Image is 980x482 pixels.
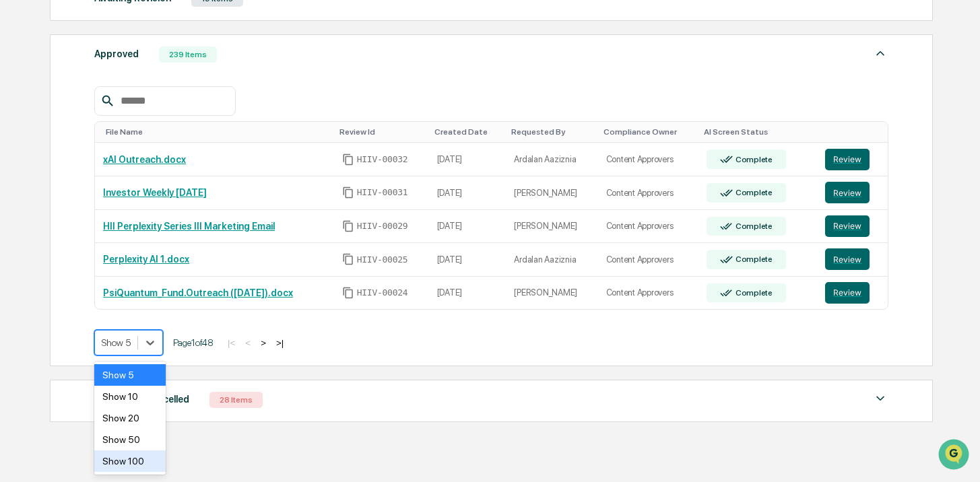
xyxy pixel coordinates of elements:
td: [PERSON_NAME] [506,176,597,210]
button: < [241,337,255,349]
span: HIIV-00025 [357,254,408,265]
div: Toggle SortBy [106,127,329,137]
div: Complete [733,254,773,264]
div: Complete [733,288,773,298]
div: 239 Items [159,46,217,63]
span: Copy Id [342,153,354,166]
td: [DATE] [429,143,507,176]
td: [DATE] [429,243,507,277]
a: 🔎Data Lookup [8,190,90,214]
td: Content Approvers [598,243,698,277]
span: Preclearance [27,170,87,183]
a: xAI Outreach.docx [103,154,186,165]
a: 🗄️Attestations [92,164,172,188]
button: Start new chat [229,107,245,123]
div: Complete [733,221,773,231]
img: 1746055101610-c473b297-6a78-478c-a979-82029cc54cd1 [13,103,38,127]
div: 28 Items [209,392,263,408]
div: Start new chat [46,103,221,116]
div: Complete [733,188,773,197]
div: Approved [94,45,139,63]
button: Review [825,248,870,270]
a: HII Perplexity Series III Marketing Email [103,221,275,232]
div: Show 5 [94,364,166,386]
div: Toggle SortBy [511,127,592,137]
div: Toggle SortBy [828,127,882,137]
a: Review [825,149,879,170]
td: Content Approvers [598,143,698,176]
div: Show 50 [94,429,166,450]
span: Copy Id [342,220,354,232]
button: |< [224,337,239,349]
td: Ardalan Aaziznia [506,143,597,176]
span: Attestations [111,170,167,183]
td: Ardalan Aaziznia [506,243,597,277]
span: HIIV-00029 [357,221,408,232]
div: 🔎 [13,197,24,207]
span: HIIV-00024 [357,287,408,298]
td: [PERSON_NAME] [506,210,597,244]
div: Toggle SortBy [603,127,693,137]
button: Review [825,149,870,170]
a: 🖐️Preclearance [8,164,92,188]
div: Show 20 [94,407,166,429]
button: Review [825,282,870,304]
span: Copy Id [342,287,354,299]
div: Show 100 [94,450,166,472]
div: Toggle SortBy [434,127,501,137]
span: Page 1 of 48 [173,337,214,348]
a: Review [825,182,879,203]
td: Content Approvers [598,176,698,210]
div: Toggle SortBy [339,127,424,137]
a: Review [825,215,879,237]
div: 🗄️ [98,171,108,182]
a: Review [825,282,879,304]
span: Pylon [134,228,163,238]
a: Perplexity AI 1.docx [103,254,189,265]
a: Investor Weekly [DATE] [103,187,207,198]
iframe: Open customer support [937,438,973,474]
button: Review [825,182,870,203]
button: >| [272,337,288,349]
span: Copy Id [342,186,354,199]
td: [DATE] [429,210,507,244]
span: HIIV-00032 [357,154,408,165]
button: Review [825,215,870,237]
td: Content Approvers [598,210,698,244]
img: caret [872,390,888,407]
img: caret [872,45,888,61]
a: PsiQuantum_Fund.Outreach ([DATE]).docx [103,287,293,298]
td: [DATE] [429,277,507,310]
button: > [257,337,270,349]
p: How can we help? [13,28,245,50]
td: [DATE] [429,176,507,210]
td: Content Approvers [598,277,698,310]
div: Toggle SortBy [704,127,812,137]
div: We're available if you need us! [46,116,170,127]
span: HIIV-00031 [357,187,408,198]
span: Copy Id [342,253,354,265]
span: Data Lookup [27,195,85,209]
div: Complete [733,155,773,164]
div: Show 10 [94,386,166,407]
div: 🖐️ [13,171,24,182]
a: Powered byPylon [95,228,163,238]
td: [PERSON_NAME] [506,277,597,310]
a: Review [825,248,879,270]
